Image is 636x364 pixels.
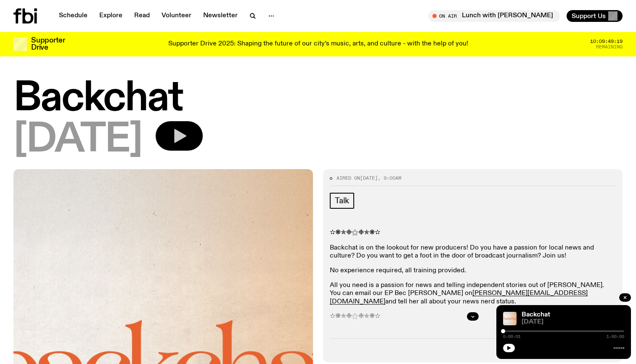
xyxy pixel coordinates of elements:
[330,267,616,275] p: No experience required, all training provided.
[335,196,349,205] span: Talk
[503,335,521,339] span: 0:00:01
[156,10,196,22] a: Volunteer
[13,121,142,159] span: [DATE]
[330,282,616,306] p: All you need is a passion for news and telling independent stories out of [PERSON_NAME]. You can ...
[428,10,560,22] button: On AirLunch with [PERSON_NAME]
[360,175,378,181] span: [DATE]
[198,10,243,22] a: Newsletter
[13,80,623,118] h1: Backchat
[607,335,624,339] span: 1:00:00
[522,319,624,325] span: [DATE]
[596,45,623,49] span: Remaining
[168,40,468,48] p: Supporter Drive 2025: Shaping the future of our city’s music, arts, and culture - with the help o...
[54,10,93,22] a: Schedule
[330,229,616,237] p: ✫❋✯❉⚝❉✯❋✫
[337,175,360,181] span: Aired on
[330,244,616,260] p: Backchat is on the lookout for new producers! Do you have a passion for local news and culture? D...
[567,10,623,22] button: Support Us
[31,37,65,51] h3: Supporter Drive
[572,12,606,20] span: Support Us
[590,39,623,44] span: 10:09:49:19
[522,311,550,318] a: Backchat
[378,175,401,181] span: , 9:00am
[129,10,155,22] a: Read
[330,193,354,209] a: Talk
[94,10,127,22] a: Explore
